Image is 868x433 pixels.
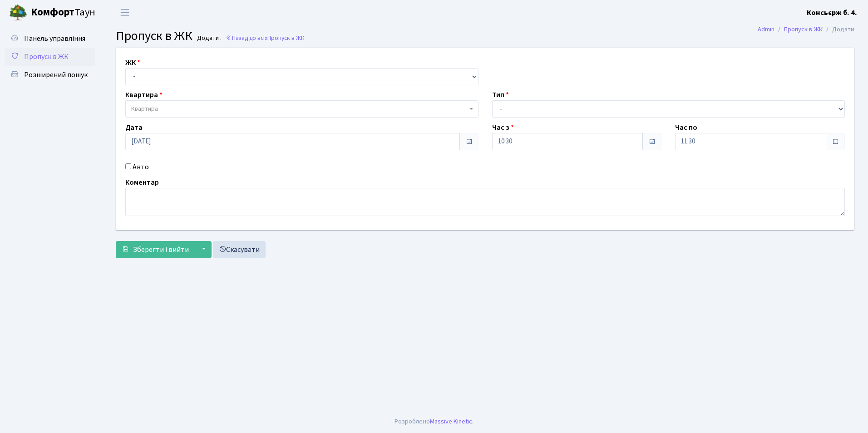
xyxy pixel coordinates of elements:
[195,34,222,42] small: Додати .
[31,5,95,20] span: Таун
[24,70,88,80] span: Розширений пошук
[492,89,509,100] label: Тип
[125,122,143,133] label: Дата
[823,25,854,34] li: Додати
[133,245,189,255] span: Зберегти і вийти
[131,104,158,113] span: Квартира
[24,34,85,44] span: Панель управління
[807,7,857,18] a: Консьєрж б. 4.
[430,417,472,426] a: Massive Kinetic
[784,25,823,34] a: Пропуск в ЖК
[9,4,27,22] img: logo.png
[395,417,473,427] div: Розроблено .
[744,20,868,39] nav: breadcrumb
[5,30,95,48] a: Панель управління
[113,5,136,20] button: Переключити навігацію
[24,52,69,62] span: Пропуск в ЖК
[758,25,774,34] a: Admin
[125,89,163,100] label: Квартира
[125,57,140,68] label: ЖК
[5,48,95,66] a: Пропуск в ЖК
[125,177,159,188] label: Коментар
[133,162,149,172] label: Авто
[675,122,697,133] label: Час по
[807,8,857,18] b: Консьєрж б. 4.
[116,241,195,258] button: Зберегти і вийти
[31,5,74,20] b: Комфорт
[213,241,266,258] a: Скасувати
[492,122,514,133] label: Час з
[5,66,95,84] a: Розширений пошук
[226,34,305,42] a: Назад до всіхПропуск в ЖК
[267,34,305,42] span: Пропуск в ЖК
[116,27,192,45] span: Пропуск в ЖК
